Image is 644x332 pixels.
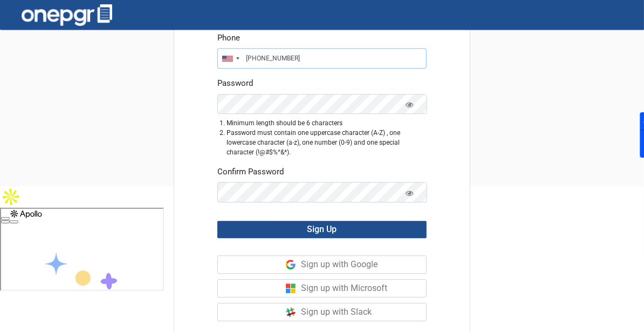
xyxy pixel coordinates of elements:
[217,49,427,69] input: e.g., +1415-555-1212
[217,78,253,90] label: Password
[227,128,412,157] li: Password must contain one uppercase character (A-Z) , one lowercase character (a-z), one number (...
[307,225,337,235] span: Sign Up
[217,32,240,44] label: Phone
[227,118,412,128] li: Minimum length should be 6 characters
[217,221,427,239] button: Sign Up
[301,280,426,297] div: Sign up with Microsoft
[218,49,243,69] div: United States: +1
[301,256,426,274] div: Sign up with Google
[22,4,112,26] img: one-pgr-logo-white.svg
[301,304,426,321] div: Sign up with Slack
[217,166,284,178] label: Confirm Password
